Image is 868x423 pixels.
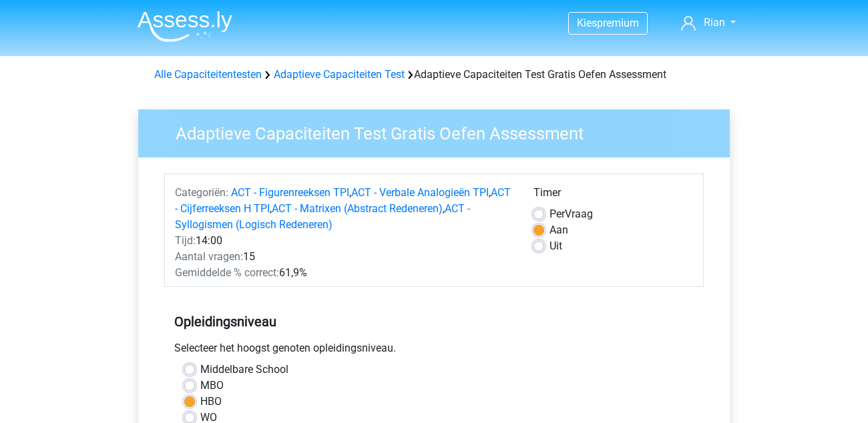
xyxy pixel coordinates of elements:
span: Categoriën: [175,186,228,199]
span: Aantal vragen: [175,250,243,263]
div: Selecteer het hoogst genoten opleidingsniveau. [164,340,704,362]
span: Gemiddelde % correct: [175,266,279,279]
a: Rian [676,15,741,31]
label: Middelbare School [200,362,288,378]
div: 61,9% [165,265,523,281]
div: , , , , [165,185,523,233]
div: 15 [165,249,523,265]
img: Assessly [138,11,232,42]
a: Alle Capaciteitentesten [154,68,262,81]
h3: Adaptieve Capaciteiten Test Gratis Oefen Assessment [160,118,720,144]
h5: Opleidingsniveau [174,308,694,335]
span: Tijd: [175,234,196,247]
label: Aan [550,222,568,238]
a: ACT - Matrixen (Abstract Redeneren) [272,202,443,215]
div: 14:00 [165,233,523,249]
div: Timer [533,185,693,206]
span: Rian [704,16,725,29]
span: premium [597,17,639,29]
a: ACT - Figurenreeksen TPI [231,186,349,199]
span: Per [550,207,565,220]
a: Kiespremium [569,14,647,32]
label: HBO [200,394,222,410]
label: Vraag [550,206,593,222]
a: Adaptieve Capaciteiten Test [274,68,405,81]
label: MBO [200,378,224,394]
span: Kies [577,17,597,29]
label: Uit [550,238,562,254]
a: ACT - Verbale Analogieën TPI [351,186,489,199]
div: Adaptieve Capaciteiten Test Gratis Oefen Assessment [149,67,719,83]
